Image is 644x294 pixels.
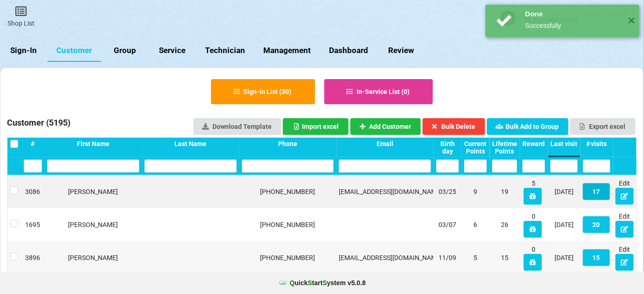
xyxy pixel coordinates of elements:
[464,140,487,155] div: Current Points
[339,140,431,147] div: Email
[436,220,459,229] div: 03/07
[583,183,610,200] button: 17
[322,279,327,287] span: S
[583,216,610,233] button: 20
[464,253,487,262] div: 5
[242,140,334,147] div: Phone
[242,253,334,262] div: [PHONE_NUMBER]
[339,253,431,262] div: [EMAIL_ADDRESS][DOMAIN_NAME]
[522,212,545,238] div: 0
[436,253,459,262] div: 11/09
[283,118,349,135] button: Import excel
[616,179,634,205] div: Edit
[47,220,139,229] div: [PERSON_NAME]
[464,220,487,229] div: 6
[464,187,487,196] div: 9
[193,118,281,135] a: Download Template
[144,140,237,147] div: Last Name
[290,278,366,287] b: uick tart ystem v 5.0.8
[196,40,254,62] a: Technician
[339,187,431,196] div: [EMAIL_ADDRESS][DOMAIN_NAME]
[492,220,517,229] div: 26
[242,220,334,229] div: [PHONE_NUMBER]
[522,140,545,147] div: Reward
[47,253,139,262] div: [PERSON_NAME]
[522,179,545,205] div: 5
[583,140,610,147] div: # visits
[47,187,139,196] div: [PERSON_NAME]
[550,220,578,229] div: [DATE]
[24,187,42,196] div: 3086
[350,118,421,135] button: Add Customer
[436,187,459,196] div: 03/25
[492,140,517,155] div: Lifetime Points
[550,140,578,147] div: Last visit
[254,40,320,62] a: Management
[616,245,634,271] div: Edit
[324,79,433,104] button: In-Service List (0)
[47,140,139,147] div: First Name
[24,140,42,147] div: #
[320,40,377,62] a: Dashboard
[293,123,339,130] div: Import excel
[525,21,621,30] div: Successfully
[377,40,425,62] a: Review
[7,117,70,131] h3: Customer ( 5195 )
[101,40,149,62] a: Group
[525,9,621,19] div: Done
[436,140,459,155] div: Birth day
[550,253,578,262] div: [DATE]
[492,253,517,262] div: 15
[492,187,517,196] div: 19
[48,40,101,62] a: Customer
[522,245,545,271] div: 0
[211,79,315,104] button: Sign-in List (30)
[308,279,312,287] span: S
[24,253,42,262] div: 3896
[242,187,334,196] div: [PHONE_NUMBER]
[487,118,569,135] button: Bulk Add to Group
[290,279,295,287] span: Q
[149,40,196,62] a: Service
[570,118,636,135] button: Export excel
[24,220,42,229] div: 1695
[583,249,610,266] button: 15
[550,187,578,196] div: [DATE]
[278,278,288,287] img: favicon.ico
[423,118,486,135] button: Bulk Delete
[616,212,634,238] div: Edit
